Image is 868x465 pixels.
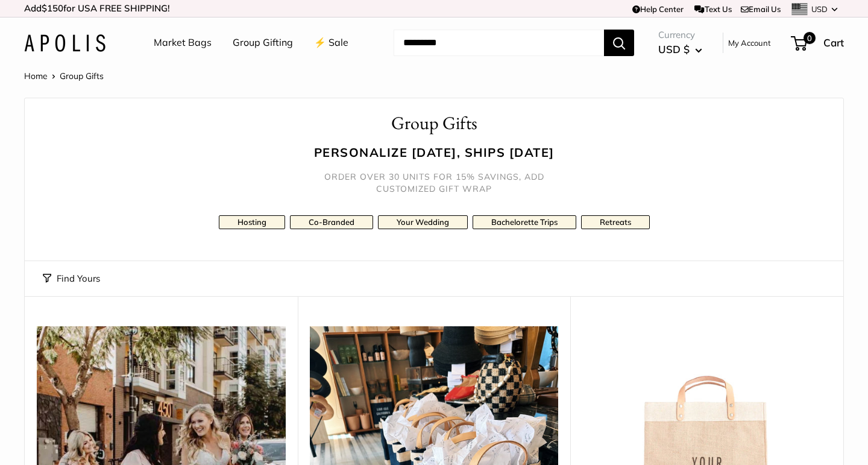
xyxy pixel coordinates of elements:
[823,36,844,49] span: Cart
[473,215,576,229] a: Bachelorette Trips
[219,215,285,229] a: Hosting
[658,43,690,55] span: USD $
[728,36,771,50] a: My Account
[42,2,63,14] span: $150
[604,30,634,56] button: Search
[314,34,348,52] a: ⚡️ Sale
[24,68,104,84] nav: Breadcrumb
[792,33,844,52] a: 0 Cart
[658,27,702,43] span: Currency
[804,32,816,44] span: 0
[811,4,828,14] span: USD
[694,4,731,14] a: Text Us
[378,215,468,229] a: Your Wedding
[658,40,702,59] button: USD $
[24,71,48,81] a: Home
[741,4,781,14] a: Email Us
[43,270,100,287] button: Find Yours
[313,171,555,195] h5: Order over 30 units for 15% savings, add customized gift wrap
[60,71,104,81] span: Group Gifts
[581,215,650,229] a: Retreats
[233,34,293,52] a: Group Gifting
[43,110,825,136] h1: Group Gifts
[394,30,604,56] input: Search...
[632,4,684,14] a: Help Center
[154,34,212,52] a: Market Bags
[43,144,825,161] h3: Personalize [DATE], ships [DATE]
[10,419,129,455] iframe: Sign Up via Text for Offers
[24,34,105,52] img: Apolis
[290,215,373,229] a: Co-Branded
